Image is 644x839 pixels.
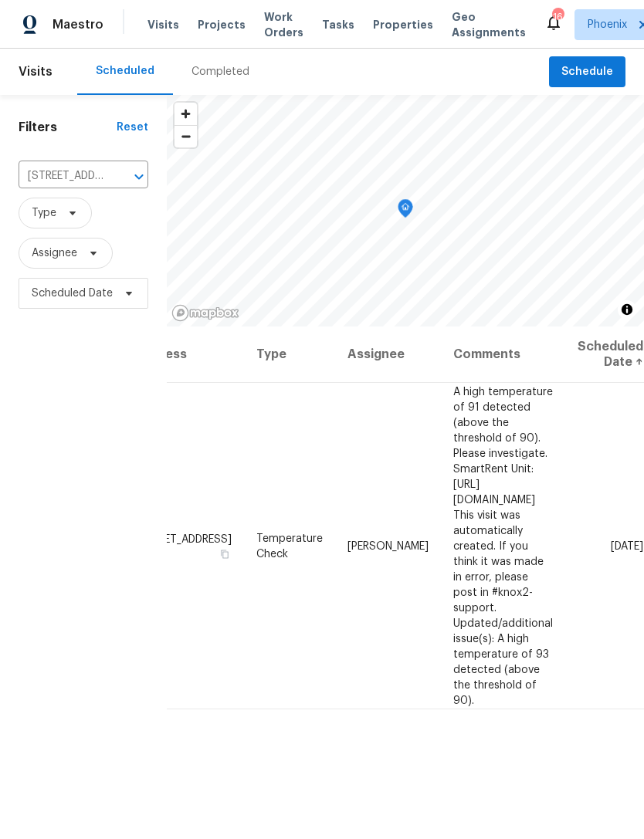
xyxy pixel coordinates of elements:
[622,301,632,318] span: Toggle attribution
[441,326,565,383] th: Comments
[561,63,613,82] span: Schedule
[264,9,303,40] span: Work Orders
[322,19,354,30] span: Tasks
[53,17,103,32] span: Maestro
[19,55,53,89] span: Visits
[175,125,197,147] button: Zoom out
[175,126,197,147] span: Zoom out
[171,304,239,322] a: Mapbox homepage
[192,64,249,80] div: Completed
[134,326,244,383] th: Address
[398,199,413,223] div: Map marker
[453,386,553,705] span: A high temperature of 91 detected (above the threshold of 90). Please investigate. SmartRent Unit...
[19,164,105,188] input: Search for an address...
[128,166,150,188] button: Open
[147,17,179,32] span: Visits
[198,17,246,32] span: Projects
[96,63,154,79] div: Scheduled
[175,103,197,125] button: Zoom in
[244,326,335,383] th: Type
[347,540,429,551] span: [PERSON_NAME]
[618,300,636,319] button: Toggle attribution
[32,245,77,261] span: Assignee
[565,326,644,383] th: Scheduled Date ↑
[117,120,148,135] div: Reset
[611,540,643,551] span: [DATE]
[452,9,526,40] span: Geo Assignments
[256,533,323,559] span: Temperature Check
[335,326,441,383] th: Assignee
[549,56,625,88] button: Schedule
[19,120,117,135] h1: Filters
[32,205,56,221] span: Type
[32,286,113,301] span: Scheduled Date
[135,533,232,544] span: [STREET_ADDRESS]
[588,17,627,32] span: Phoenix
[552,9,563,25] div: 16
[373,17,433,32] span: Properties
[218,546,232,560] button: Copy Address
